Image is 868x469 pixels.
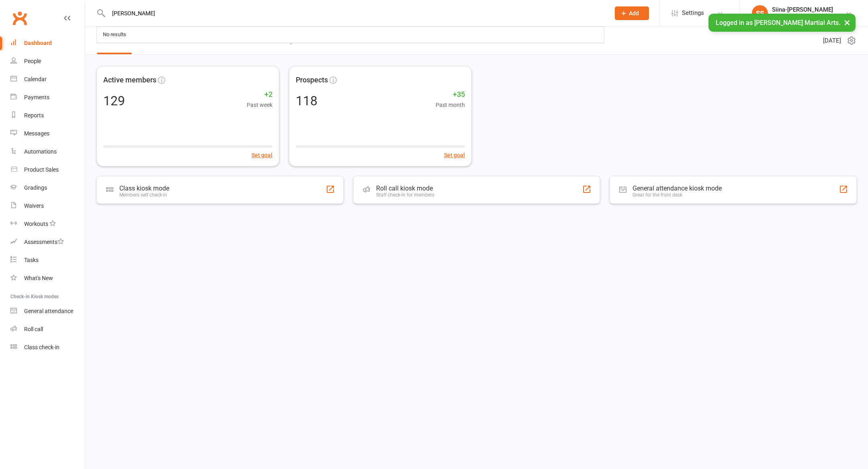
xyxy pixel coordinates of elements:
[10,125,85,143] a: Messages
[10,161,85,179] a: Product Sales
[24,166,59,173] div: Product Sales
[10,8,30,28] a: Clubworx
[100,29,129,41] div: No results
[10,215,85,233] a: Workouts
[840,14,854,31] button: ×
[633,184,722,192] div: General attendance kiosk mode
[106,8,604,19] input: Search...
[24,275,53,281] div: What's New
[10,197,85,215] a: Waivers
[10,106,85,125] a: Reports
[10,179,85,197] a: Gradings
[103,94,125,107] div: 129
[24,112,44,119] div: Reports
[615,6,649,20] button: Add
[24,130,49,137] div: Messages
[823,36,841,45] span: [DATE]
[24,203,44,209] div: Waivers
[10,88,85,106] a: Payments
[10,233,85,251] a: Assessments
[10,338,85,356] a: Class kiosk mode
[296,74,328,86] span: Prospects
[10,143,85,161] a: Automations
[24,308,73,314] div: General attendance
[24,184,47,191] div: Gradings
[436,89,465,100] span: +35
[716,19,840,27] span: Logged in as [PERSON_NAME] Martial Arts.
[252,151,272,160] button: Set goal
[10,251,85,269] a: Tasks
[10,70,85,88] a: Calendar
[376,192,434,198] div: Staff check-in for members
[24,221,48,227] div: Workouts
[772,13,845,20] div: [PERSON_NAME] Martial Arts
[772,6,845,13] div: Siina-[PERSON_NAME]
[629,10,639,16] span: Add
[24,58,41,64] div: People
[436,100,465,109] span: Past month
[376,184,434,192] div: Roll call kiosk mode
[444,151,465,160] button: Set goal
[24,148,57,155] div: Automations
[752,5,768,21] div: SS
[10,302,85,320] a: General attendance kiosk mode
[24,94,49,100] div: Payments
[10,52,85,70] a: People
[247,89,272,100] span: +2
[10,320,85,338] a: Roll call
[24,257,39,263] div: Tasks
[24,239,64,245] div: Assessments
[119,184,169,192] div: Class kiosk mode
[10,34,85,52] a: Dashboard
[119,192,169,198] div: Members self check-in
[10,269,85,287] a: What's New
[633,192,722,198] div: Great for the front desk
[24,326,43,332] div: Roll call
[24,40,52,46] div: Dashboard
[24,344,59,350] div: Class check-in
[24,76,47,82] div: Calendar
[682,4,704,22] span: Settings
[296,94,317,107] div: 118
[247,100,272,109] span: Past week
[103,74,156,86] span: Active members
